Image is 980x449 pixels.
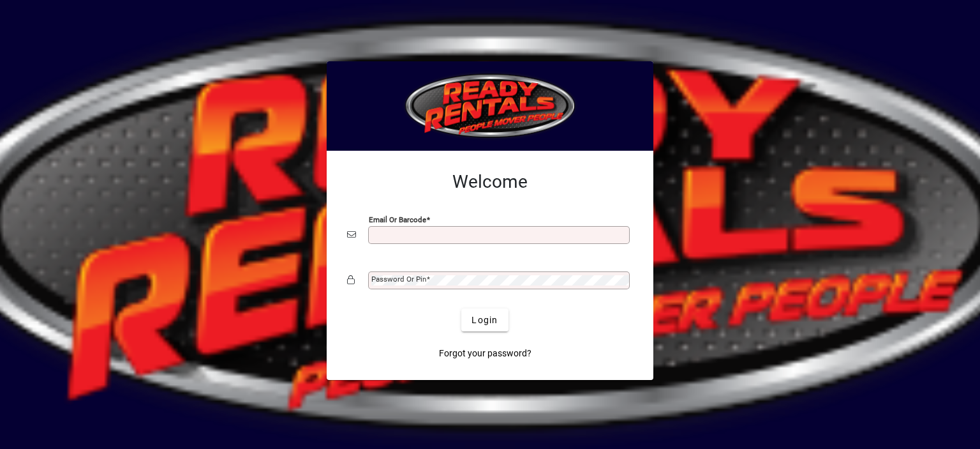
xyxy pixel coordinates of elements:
[369,215,426,224] mat-label: Email or Barcode
[347,171,633,193] h2: Welcome
[371,275,426,284] mat-label: Password or Pin
[471,314,498,327] span: Login
[461,308,508,331] button: Login
[434,342,537,365] a: Forgot your password?
[439,347,531,360] span: Forgot your password?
